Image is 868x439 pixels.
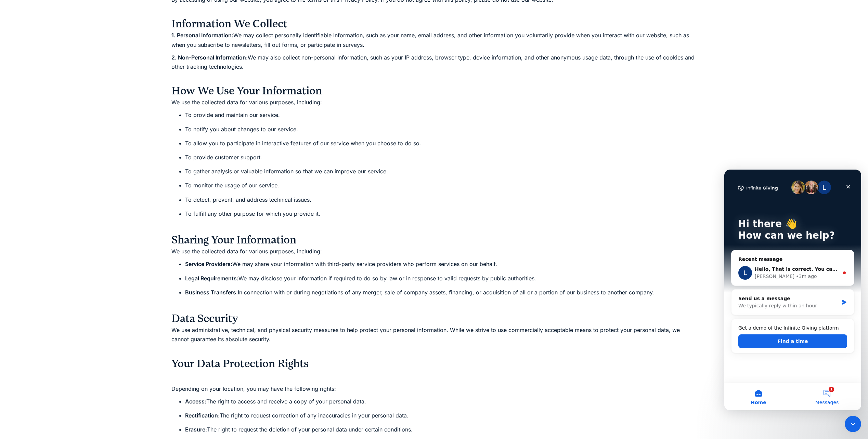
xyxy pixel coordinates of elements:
[185,139,697,148] li: To allow you to participate in interactive features of our service when you choose to do so.
[171,357,697,384] h3: Your Data Protection Rights ‍
[185,274,697,283] li: We may disclose your information if required to do so by law or in response to valid requests by ...
[185,110,697,120] li: To provide and maintain our service.
[171,98,697,107] p: We use the collected data for various purposes, including:
[7,120,130,146] div: Send us a messageWe typically reply within an hour
[171,384,697,394] p: Depending on your location, you may have the following rights:
[171,32,233,39] strong: 1. Personal Information:
[171,325,697,354] p: We use administrative, technical, and physical security measures to help protect your personal in...
[185,398,206,405] strong: Access:
[185,260,697,269] li: We may share your information with third-party service providers who perform services on our behalf.
[171,233,697,247] h3: Sharing Your Information
[171,54,248,61] strong: 2. Non-Personal Information:
[171,31,697,49] p: We may collect personally identifiable information, such as your name, email address, and other i...
[185,195,697,204] li: To detect, prevent, and address technical issues.
[30,103,70,110] div: [PERSON_NAME]
[845,416,861,432] iframe: Intercom live chat
[30,97,387,102] span: Hello, That is correct. You can absolutely submit a support request to have us delete a donor rec...
[724,170,861,410] iframe: Intercom live chat
[185,153,697,162] li: To provide customer support.
[185,261,232,267] strong: Service Providers:
[171,53,697,81] p: We may also collect non-personal information, such as your IP address, browser type, device infor...
[185,426,207,433] strong: Erasure:
[185,288,697,306] li: ‍ In connection with or during negotiations of any merger, sale of company assets, financing, or ...
[26,230,42,235] span: Home
[118,11,130,23] div: Close
[171,84,697,98] h3: How We Use Your Information
[185,209,697,228] li: To fulfill any other purpose for which you provide it. ‍
[171,247,697,256] p: We use the collected data for various purposes, including:
[171,17,697,31] h3: Information We Collect
[185,411,697,420] li: The right to request correction of any inaccuracies in your personal data.
[14,155,123,162] div: Get a demo of the Infinite Giving platform
[14,165,123,178] button: Find a time
[91,230,115,235] span: Messages
[185,181,697,190] li: To monitor the usage of our service.
[14,125,114,133] div: Send us a message
[14,133,114,140] div: We typically reply within an hour
[185,289,238,296] strong: Business Transfers:
[185,275,238,282] strong: Legal Requirements:
[185,425,697,434] li: The right to request the deletion of your personal data under certain conditions.
[185,397,697,406] li: The right to access and receive a copy of your personal data.
[72,103,92,110] div: • 3m ago
[68,213,137,241] button: Messages
[185,412,220,419] strong: Rectification:
[185,167,697,176] li: To gather analysis or valuable information so that we can improve our service.
[171,312,697,325] h3: Data Security
[185,125,697,134] li: To notify you about changes to our service.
